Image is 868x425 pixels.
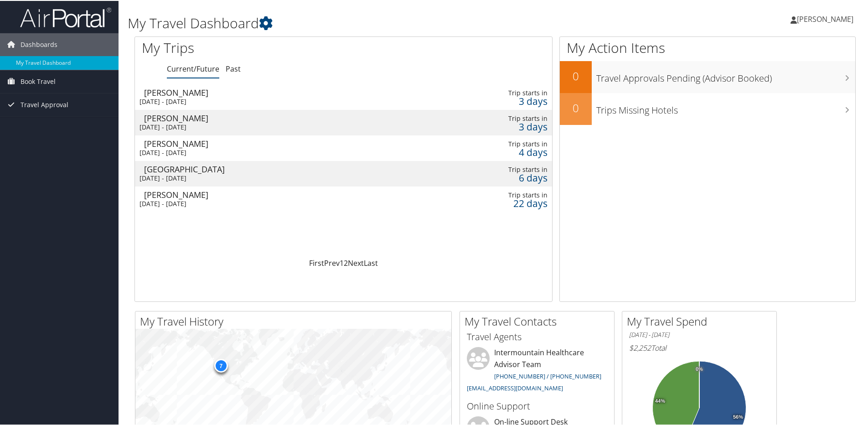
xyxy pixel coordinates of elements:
[560,37,855,57] h1: My Action Items
[144,113,410,121] div: [PERSON_NAME]
[309,257,324,267] a: First
[467,399,607,412] h3: Online Support
[21,69,56,92] span: Book Travel
[629,342,651,352] span: $2,252
[459,139,547,147] div: Trip starts in
[459,173,547,181] div: 6 days
[467,383,563,391] a: [EMAIL_ADDRESS][DOMAIN_NAME]
[139,122,405,130] div: [DATE] - [DATE]
[144,164,410,172] div: [GEOGRAPHIC_DATA]
[790,5,863,32] a: [PERSON_NAME]
[139,199,405,207] div: [DATE] - [DATE]
[139,97,405,105] div: [DATE] - [DATE]
[596,98,855,116] h3: Trips Missing Hotels
[797,13,853,23] span: [PERSON_NAME]
[226,63,241,73] a: Past
[139,148,405,156] div: [DATE] - [DATE]
[459,114,547,122] div: Trip starts in
[560,92,855,124] a: 0Trips Missing Hotels
[459,147,547,155] div: 4 days
[629,330,770,338] h6: [DATE] - [DATE]
[344,257,348,267] a: 2
[144,190,410,198] div: [PERSON_NAME]
[733,414,743,419] tspan: 56%
[696,366,703,371] tspan: 0%
[139,173,405,181] div: [DATE] - [DATE]
[144,88,410,96] div: [PERSON_NAME]
[655,398,665,403] tspan: 44%
[459,190,547,198] div: Trip starts in
[459,165,547,173] div: Trip starts in
[465,313,614,328] h2: My Travel Contacts
[167,63,219,73] a: Current/Future
[596,67,855,84] h3: Travel Approvals Pending (Advisor Booked)
[560,67,592,83] h2: 0
[560,60,855,92] a: 0Travel Approvals Pending (Advisor Booked)
[21,32,57,55] span: Dashboards
[140,313,451,328] h2: My Travel History
[560,99,592,115] h2: 0
[128,13,618,32] h1: My Travel Dashboard
[340,257,344,267] a: 1
[364,257,378,267] a: Last
[459,122,547,130] div: 3 days
[21,93,68,115] span: Travel Approval
[142,37,372,57] h1: My Trips
[627,313,776,328] h2: My Travel Spend
[144,139,410,147] div: [PERSON_NAME]
[459,88,547,96] div: Trip starts in
[467,330,607,342] h3: Travel Agents
[494,371,601,379] a: [PHONE_NUMBER] / [PHONE_NUMBER]
[462,346,612,395] li: Intermountain Healthcare Advisor Team
[459,96,547,104] div: 3 days
[20,6,111,27] img: airportal-logo.png
[348,257,364,267] a: Next
[324,257,340,267] a: Prev
[629,342,770,352] h6: Total
[459,198,547,207] div: 22 days
[214,358,227,372] div: 7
